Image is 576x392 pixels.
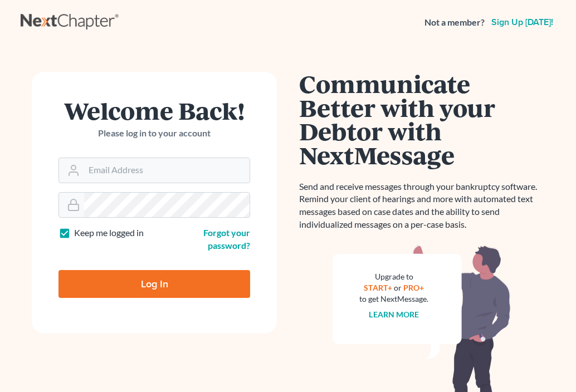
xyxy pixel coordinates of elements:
[58,99,250,122] h1: Welcome Back!
[203,227,250,251] a: Forgot your password?
[74,227,144,239] label: Keep me logged in
[489,18,555,27] a: Sign up [DATE]!
[359,293,428,305] div: to get NextMessage.
[299,72,544,167] h1: Communicate Better with your Debtor with NextMessage
[394,283,402,292] span: or
[424,16,485,29] strong: Not a member?
[299,180,544,231] p: Send and receive messages through your bankruptcy software. Remind your client of hearings and mo...
[369,310,419,319] a: Learn more
[58,270,250,298] input: Log In
[359,271,428,282] div: Upgrade to
[58,127,250,140] p: Please log in to your account
[84,158,250,183] input: Email Address
[364,283,392,292] a: START+
[403,283,424,292] a: PRO+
